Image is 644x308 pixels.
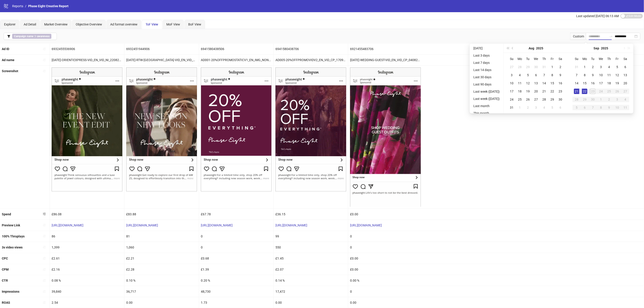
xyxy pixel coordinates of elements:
[517,97,523,102] div: 25
[508,87,516,95] td: 2025-08-17
[574,80,579,86] div: 14
[590,89,596,94] div: 23
[574,72,579,78] div: 7
[598,97,604,102] div: 1
[472,67,502,73] li: Last 14 days
[533,72,539,78] div: 6
[472,89,502,94] li: Last week ([DATE])
[516,63,524,71] td: 2025-07-28
[275,67,346,191] img: Screenshot 6941580438706
[2,290,19,293] b: Impressions
[605,103,613,112] td: 2025-10-09
[589,79,597,87] td: 2025-09-16
[623,80,628,86] div: 20
[472,46,502,51] li: [DATE]
[274,55,348,65] div: AD005-20%OFFPROMOVIDV2_EN_VID_CP_17092025_F_CC_SC24_USP1_PROMO
[605,55,613,63] th: Th
[472,82,502,87] li: Last 90 days
[573,87,581,95] td: 2025-09-21
[540,55,548,63] th: Th
[598,64,604,70] div: 3
[43,234,46,238] span: sort-ascending
[621,63,629,71] td: 2025-09-06
[43,212,46,216] span: sort-descending
[590,105,596,110] div: 7
[52,223,83,227] a: [URL][DOMAIN_NAME]
[124,55,199,65] div: [DATE]-RTW-[GEOGRAPHIC_DATA]-VID_EN_VID_NI_22082025_F_CC_SC1_USP11_RTW-[GEOGRAPHIC_DATA]
[44,23,68,26] span: Market Overview
[50,242,124,253] div: 1,399
[274,264,348,275] div: £2.07
[274,253,348,264] div: £1.45
[601,44,608,53] button: Choose a year
[613,63,621,71] td: 2025-09-05
[581,103,589,112] td: 2025-10-06
[43,290,46,293] span: sort-ascending
[589,87,597,95] td: 2025-09-23
[605,79,613,87] td: 2025-09-18
[166,23,180,26] span: MoF View
[581,55,589,63] th: Mo
[2,212,11,216] b: Spend
[350,67,421,207] img: Screenshot 6921455483706
[532,87,540,95] td: 2025-08-20
[2,257,8,260] b: CPC
[540,103,548,112] td: 2025-09-04
[597,79,605,87] td: 2025-09-17
[50,55,124,65] div: [DATE]-ORIENT-EXPRESS-VID_EN_VID_NI_22082025_F_CC_SC1_USP11_ORIENT-EXPRESS
[541,72,547,78] div: 7
[524,87,532,95] td: 2025-08-19
[14,35,33,38] b: Campaign name
[532,55,540,63] th: We
[582,72,587,78] div: 8
[199,231,273,242] div: 0
[12,34,51,39] span: ∋
[533,64,539,70] div: 30
[605,87,613,95] td: 2025-09-25
[582,80,587,86] div: 15
[274,286,348,297] div: 17,472
[517,80,523,86] div: 11
[621,79,629,87] td: 2025-09-20
[43,58,46,62] span: sort-ascending
[350,223,382,227] a: [URL][DOMAIN_NAME]
[505,44,510,53] button: Last year (Control + left)
[524,63,532,71] td: 2025-07-29
[348,231,423,242] div: 0
[525,64,531,70] div: 29
[517,89,523,94] div: 18
[509,105,514,110] div: 31
[623,64,628,70] div: 6
[274,275,348,286] div: 0.14 %
[573,103,581,112] td: 2025-10-05
[614,97,620,102] div: 3
[550,89,555,94] div: 22
[348,264,423,275] div: £0.00
[43,246,46,249] span: sort-ascending
[348,286,423,297] div: 0
[550,72,555,78] div: 8
[199,275,273,286] div: 0.20 %
[124,286,199,297] div: 36,717
[574,97,579,102] div: 28
[199,286,273,297] div: 48,730
[472,74,502,80] li: Last 30 days
[541,89,547,94] div: 21
[621,55,629,63] th: Sa
[597,95,605,103] td: 2025-10-01
[548,55,556,63] th: Fr
[348,209,423,220] div: £0.00
[541,64,547,70] div: 31
[472,60,502,65] li: Last 7 days
[605,71,613,79] td: 2025-09-11
[598,80,604,86] div: 17
[623,97,628,102] div: 4
[573,95,581,103] td: 2025-09-28
[126,223,158,227] a: [URL][DOMAIN_NAME]
[348,275,423,286] div: 0.00 %
[43,279,46,282] span: sort-ascending
[582,97,587,102] div: 29
[25,4,26,9] li: /
[550,105,555,110] div: 5
[574,105,579,110] div: 5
